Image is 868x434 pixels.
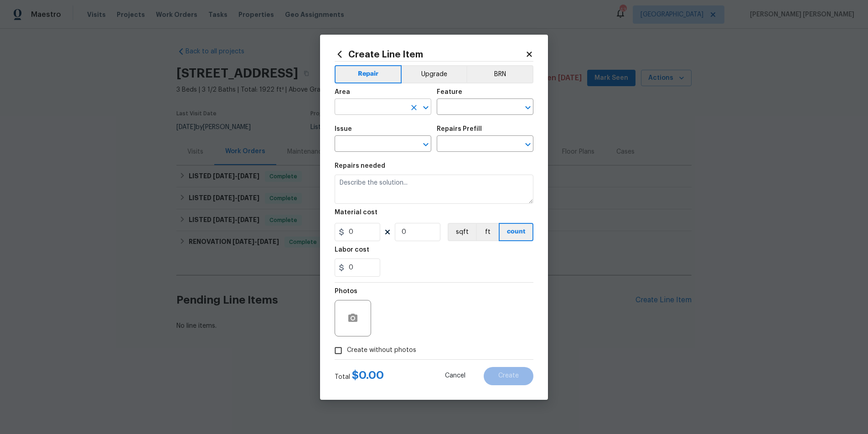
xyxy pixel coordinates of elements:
[437,89,462,95] h5: Feature
[437,126,482,132] h5: Repairs Prefill
[476,223,499,241] button: ft
[522,101,534,114] button: Open
[498,372,519,379] span: Create
[522,138,534,151] button: Open
[445,372,465,379] span: Cancel
[466,65,533,83] button: BRN
[335,247,369,253] h5: Labor cost
[335,288,357,294] h5: Photos
[335,89,350,95] h5: Area
[347,346,416,355] span: Create without photos
[335,65,402,83] button: Repair
[335,163,385,169] h5: Repairs needed
[335,209,377,216] h5: Material cost
[352,370,384,381] span: $ 0.00
[430,367,480,385] button: Cancel
[335,371,384,382] div: Total
[419,138,432,151] button: Open
[335,49,525,59] h2: Create Line Item
[448,223,476,241] button: sqft
[402,65,467,83] button: Upgrade
[408,101,420,114] button: Clear
[499,223,533,241] button: count
[335,126,352,132] h5: Issue
[419,101,432,114] button: Open
[484,367,533,385] button: Create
